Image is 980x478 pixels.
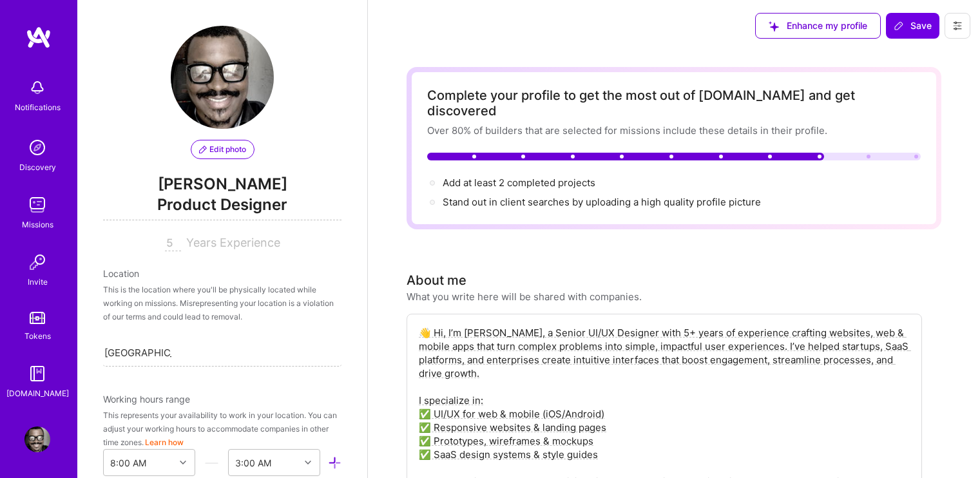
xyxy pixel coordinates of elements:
[30,312,45,324] img: tokens
[191,140,255,159] button: Edit photo
[24,135,50,160] img: discovery
[427,88,921,119] div: Complete your profile to get the most out of [DOMAIN_NAME] and get discovered
[15,100,61,114] div: Notifications
[19,160,56,174] div: Discovery
[103,283,341,323] div: This is the location where you'll be physically located while working on missions. Misrepresentin...
[199,144,246,155] span: Edit photo
[103,408,341,449] div: This represents your availability to work in your location. You can adjust your working hours to ...
[407,271,466,290] div: About me
[22,218,53,231] div: Missions
[110,456,146,470] div: 8:00 AM
[407,290,642,303] div: What you write here will be shared with companies.
[103,267,341,280] div: Location
[427,124,921,137] div: Over 80% of builders that are selected for missions include these details in their profile.
[103,175,341,194] span: [PERSON_NAME]
[24,192,50,218] img: teamwork
[186,236,280,249] span: Years Experience
[28,275,48,289] div: Invite
[755,13,881,39] button: Enhance my profile
[305,459,311,466] i: icon Chevron
[894,19,932,32] span: Save
[443,195,761,209] div: Stand out in client searches by uploading a high quality profile picture
[24,249,50,275] img: Invite
[443,177,595,189] span: Add at least 2 completed projects
[171,26,274,129] img: User Avatar
[180,459,186,466] i: icon Chevron
[205,456,218,470] i: icon HorizontalInLineDivider
[24,329,51,343] div: Tokens
[26,26,52,49] img: logo
[6,387,69,400] div: [DOMAIN_NAME]
[24,426,50,452] img: User Avatar
[886,13,939,39] button: Save
[165,236,181,251] input: XX
[769,21,779,32] i: icon SuggestedTeams
[235,456,271,470] div: 3:00 AM
[103,394,190,405] span: Working hours range
[145,435,184,449] button: Learn how
[769,19,867,32] span: Enhance my profile
[103,194,341,220] span: Product Designer
[24,75,50,100] img: bell
[24,361,50,387] img: guide book
[199,146,207,153] i: icon PencilPurple
[21,426,53,452] a: User Avatar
